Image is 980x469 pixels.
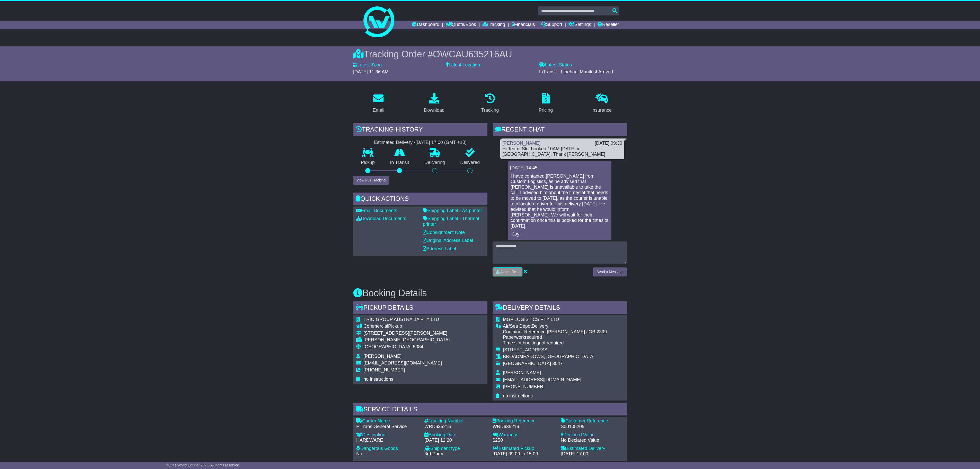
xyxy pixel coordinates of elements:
a: Shipping Label - A4 printer [423,208,482,213]
div: Download [424,107,444,114]
a: Shipping Label - Thermal printer [423,216,479,227]
a: Tracking [478,91,502,116]
div: [PERSON_NAME][GEOGRAPHIC_DATA] [363,337,450,343]
span: required [525,335,542,340]
span: no instructions [363,377,393,382]
div: WRD635216 [424,424,487,430]
div: WRD635216 [493,424,556,430]
div: Estimated Pickup [493,446,556,451]
div: Email [373,107,384,114]
a: Original Address Label [423,238,473,243]
span: [PERSON_NAME] JOB 2399 [547,329,607,334]
span: [PHONE_NUMBER] [363,367,405,372]
span: InTransit - Linehaul Manifest Arrived [539,69,613,74]
div: Paperwork [503,335,607,340]
div: BROADMEADOWS, [GEOGRAPHIC_DATA] [503,354,607,360]
a: Support [541,21,562,29]
div: Delivery Details [493,301,627,315]
div: [DATE] 09:30 [595,141,622,146]
span: [EMAIL_ADDRESS][DOMAIN_NAME] [363,360,442,366]
div: Time slot booking [503,340,607,346]
div: Dangerous Goods [356,446,419,451]
label: Latest Location [446,62,480,68]
p: I have contacted [PERSON_NAME] from Custom Logistics, as he advised that [PERSON_NAME] is unavail... [511,173,609,229]
div: Pricing [539,107,553,114]
div: Delivery [503,324,607,329]
div: Tracking [481,107,499,114]
div: S00108205 [561,424,624,430]
div: Shipment type [424,446,487,451]
div: Pickup [363,324,450,329]
div: [DATE] 12:20 [424,438,487,443]
div: Insurance [591,107,612,114]
a: [PERSON_NAME] [502,141,540,146]
a: Quote/Book [446,21,476,29]
p: -Joy [511,231,609,237]
a: Email Documents [356,208,397,213]
button: View Full Tracking [353,176,389,185]
span: MGF LOGISTICS PTY LTD [503,317,559,322]
div: No Declared Value [561,438,624,443]
a: Pricing [535,91,556,116]
div: Container Reference: [503,329,607,335]
span: 3047 [552,361,563,366]
div: Estimated Delivery - [353,140,487,145]
span: [PHONE_NUMBER] [503,384,545,389]
a: Reseller [598,21,619,29]
div: $250 [493,438,556,443]
label: Latest Status [539,62,572,68]
a: Insurance [588,91,615,116]
div: HiTrans General Service [356,424,419,430]
div: [DATE] 17:00 (GMT +10) [415,140,467,145]
p: In Transit [382,160,417,166]
a: Download [421,91,448,116]
span: [PERSON_NAME] [363,354,402,359]
div: HARDWARE [356,438,419,443]
div: [DATE] 17:00 [561,451,624,457]
div: Tracking history [353,123,487,137]
button: Send a Message [593,267,627,276]
div: Hi Team, Slot booked 10AM [DATE] in [GEOGRAPHIC_DATA]. Thank [PERSON_NAME] [502,146,622,157]
a: Download Documents [356,216,406,221]
span: Air/Sea Depot [503,324,532,329]
div: Tracking Order # [353,49,627,60]
div: Carrier Name [356,418,419,424]
div: [DATE] 09:00 to 15:00 [493,451,556,457]
span: [DATE] 11:36 AM [353,69,389,74]
span: [EMAIL_ADDRESS][DOMAIN_NAME] [503,377,581,382]
a: Consignment Note [423,230,465,235]
span: TRIO GROUP AUSTRALIA PTY LTD [363,317,439,322]
a: Financials [512,21,535,29]
div: Tracking Number [424,418,487,424]
div: Customer Reference [561,418,624,424]
div: [STREET_ADDRESS][PERSON_NAME] [363,331,450,336]
div: [DATE] 14:45 [510,165,609,171]
span: No [356,451,362,456]
a: Dashboard [412,21,439,29]
div: RECENT CHAT [493,123,627,137]
span: OWCAU635216AU [433,49,512,59]
a: Email [369,91,388,116]
a: Address Label [423,246,456,251]
div: Estimated Delivery [561,446,624,451]
div: Booking Date [424,432,487,438]
span: [PERSON_NAME] [503,370,541,375]
span: © One World Courier 2025. All rights reserved. [166,463,240,467]
h3: Booking Details [353,288,627,298]
div: Booking Reference [493,418,556,424]
p: Delivering [417,160,453,166]
div: Description [356,432,419,438]
span: [GEOGRAPHIC_DATA] [363,344,412,349]
div: Warranty [493,432,556,438]
p: Pickup [353,160,382,166]
span: [GEOGRAPHIC_DATA] [503,361,551,366]
div: [STREET_ADDRESS] [503,347,607,353]
span: 3rd Party [424,451,443,456]
p: Delivered [453,160,488,166]
div: Pickup Details [353,301,487,315]
span: Commercial [363,324,388,329]
span: no instructions [503,393,533,398]
div: Declared Value [561,432,624,438]
span: 5084 [413,344,423,349]
div: Quick Actions [353,193,487,206]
